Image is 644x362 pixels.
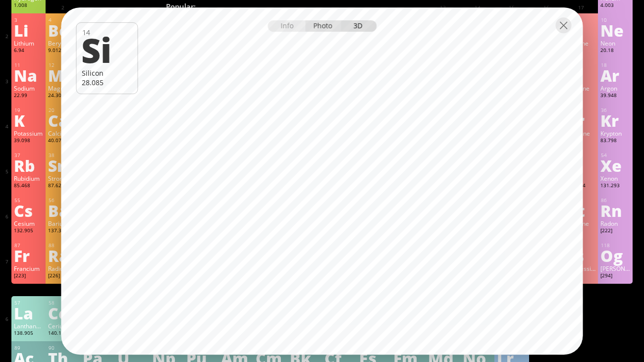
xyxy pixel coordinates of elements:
div: 18 [601,62,630,68]
div: 58 [49,300,78,306]
div: 83.798 [600,137,630,145]
div: Calcium [48,129,78,137]
span: HCl [378,0,403,12]
div: 20.18 [600,47,630,55]
div: Fr [14,248,44,263]
div: [PERSON_NAME] [600,264,630,272]
div: Mg [48,67,78,83]
div: 140.116 [48,330,78,338]
div: 28.085 [82,78,133,87]
div: 57 [14,300,44,306]
div: Info [268,20,306,32]
div: 3 [14,17,44,23]
div: Ra [48,248,78,263]
div: 54 [601,152,630,158]
sub: 2 [419,6,422,13]
div: Photo [306,20,341,32]
span: H O [309,0,336,12]
div: 4 [49,17,78,23]
div: Potassium [14,129,44,137]
div: Og [600,248,630,263]
div: Radium [48,264,78,272]
div: Popular: [166,0,203,14]
div: 36 [601,107,630,113]
div: Beryllium [48,39,78,47]
div: Krypton [600,129,630,137]
div: Rb [14,157,44,173]
sub: 4 [365,6,368,13]
div: 12 [49,62,78,68]
div: 90 [49,345,78,351]
div: 89 [14,345,44,351]
div: 24.305 [48,92,78,100]
div: Li [14,22,44,38]
div: 85.468 [14,182,44,190]
div: La [14,305,44,321]
div: Cerium [48,322,78,330]
div: 22.99 [14,92,44,100]
sub: 2 [352,6,355,13]
div: Cesium [14,219,44,227]
div: Kr [600,112,630,128]
div: 38 [49,152,78,158]
div: 132.905 [14,227,44,235]
div: Barium [48,219,78,227]
span: H SO + NaOH [407,0,469,12]
div: Xenon [600,174,630,182]
div: 10 [601,17,630,23]
div: Sr [48,157,78,173]
div: 86 [601,197,630,204]
div: 118 [601,242,630,249]
div: Na [14,67,44,83]
div: Lithium [14,39,44,47]
div: 131.293 [600,182,630,190]
div: [226] [48,272,78,280]
div: Strontium [48,174,78,182]
div: 40.078 [48,137,78,145]
sub: 2 [321,6,323,13]
div: Francium [14,264,44,272]
div: [294] [600,272,630,280]
div: 1.008 [14,2,44,10]
div: Magnesium [48,84,78,92]
div: 87 [14,242,44,249]
div: Si [81,33,131,66]
div: K [14,112,44,128]
div: 56 [49,197,78,204]
div: Ca [48,112,78,128]
div: Rn [600,203,630,218]
div: 87.62 [48,182,78,190]
span: H SO [340,0,375,12]
div: Ne [600,22,630,38]
div: 37 [14,152,44,158]
div: Ar [600,67,630,83]
div: 138.905 [14,330,44,338]
div: Be [48,22,78,38]
div: Sodium [14,84,44,92]
div: 4.003 [600,2,630,10]
span: Methane [473,0,516,12]
div: Ba [48,203,78,218]
div: Radon [600,219,630,227]
div: Cs [14,203,44,218]
div: Xe [600,157,630,173]
div: [222] [600,227,630,235]
div: Neon [600,39,630,47]
div: 55 [14,197,44,204]
div: 19 [14,107,44,113]
div: 39.948 [600,92,630,100]
div: Rubidium [14,174,44,182]
div: Argon [600,84,630,92]
div: Lanthanum [14,322,44,330]
div: 9.012 [48,47,78,55]
div: 20 [49,107,78,113]
div: 6.94 [14,47,44,55]
span: Water [272,0,305,12]
sub: 4 [432,6,435,13]
div: 88 [49,242,78,249]
div: 11 [14,62,44,68]
div: 39.098 [14,137,44,145]
div: [223] [14,272,44,280]
div: 137.327 [48,227,78,235]
div: Ce [48,305,78,321]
